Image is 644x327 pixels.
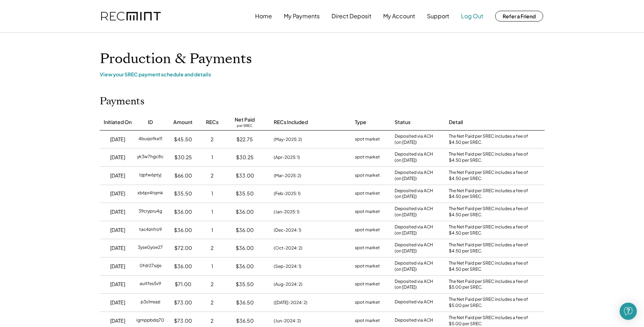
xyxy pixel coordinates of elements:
[206,119,218,126] div: RECs
[355,299,380,306] div: spot market
[236,227,254,234] div: $36.00
[101,12,161,21] img: recmint-logotype%403x.png
[110,172,125,179] div: [DATE]
[174,172,192,179] div: $66.00
[395,224,433,236] div: Deposited via ACH (on [DATE])
[355,281,380,288] div: spot market
[236,281,254,288] div: $35.50
[274,318,301,324] div: (Jun-2024: 2)
[174,136,192,143] div: $45.50
[274,227,301,233] div: (Dec-2024: 1)
[620,303,637,320] div: Open Intercom Messenger
[395,317,433,324] div: Deposited via ACH
[355,136,380,143] div: spot market
[274,136,302,143] div: (May-2025: 2)
[274,209,300,215] div: (Jan-2025: 1)
[395,260,433,272] div: Deposited via ACH (on [DATE])
[139,172,161,179] div: tzpfw6ptyj
[395,279,433,291] div: Deposited via ACH (on [DATE])
[211,245,213,252] div: 2
[211,136,213,143] div: 2
[174,245,192,252] div: $72.00
[449,260,531,272] div: The Net Paid per SREC includes a fee of $4.50 per SREC.
[100,71,545,77] div: View your SREC payment schedule and details
[211,227,213,234] div: 1
[274,119,308,126] div: RECs Included
[139,227,162,234] div: tac4znfro9
[211,317,213,324] div: 2
[395,119,410,126] div: Status
[395,206,433,218] div: Deposited via ACH (on [DATE])
[355,245,380,252] div: spot market
[236,154,254,161] div: $30.25
[449,133,531,146] div: The Net Paid per SREC includes a fee of $4.50 per SREC.
[449,297,531,309] div: The Net Paid per SREC includes a fee of $5.00 per SREC.
[174,227,192,234] div: $36.00
[110,227,125,234] div: [DATE]
[211,281,213,288] div: 2
[274,154,300,161] div: (Apr-2025: 1)
[449,224,531,236] div: The Net Paid per SREC includes a fee of $4.50 per SREC.
[449,279,531,291] div: The Net Paid per SREC includes a fee of $5.00 per SREC.
[461,9,483,23] button: Log Out
[236,208,254,215] div: $36.00
[110,263,125,270] div: [DATE]
[174,208,192,215] div: $36.00
[235,116,255,123] div: Net Paid
[355,263,380,270] div: spot market
[236,172,254,179] div: $33.00
[110,281,125,288] div: [DATE]
[355,227,380,234] div: spot market
[284,9,320,23] button: My Payments
[211,299,213,306] div: 2
[395,242,433,254] div: Deposited via ACH (on [DATE])
[449,151,531,163] div: The Net Paid per SREC includes a fee of $4.50 per SREC.
[495,11,543,22] button: Refer a Friend
[332,9,371,23] button: Direct Deposit
[449,170,531,182] div: The Net Paid per SREC includes a fee of $4.50 per SREC.
[174,190,192,197] div: $35.50
[395,299,433,306] div: Deposited via ACH
[174,299,192,306] div: $73.00
[236,263,254,270] div: $36.00
[255,9,272,23] button: Home
[236,317,254,324] div: $36.50
[449,242,531,254] div: The Net Paid per SREC includes a fee of $4.50 per SREC.
[174,263,192,270] div: $36.00
[174,154,192,161] div: $30.25
[236,136,253,143] div: $22.75
[211,154,213,161] div: 1
[110,299,125,306] div: [DATE]
[100,51,545,67] h1: Production & Payments
[355,119,366,126] div: Type
[449,206,531,218] div: The Net Paid per SREC includes a fee of $4.50 per SREC.
[110,208,125,215] div: [DATE]
[449,315,531,327] div: The Net Paid per SREC includes a fee of $5.00 per SREC.
[355,208,380,215] div: spot market
[274,245,302,251] div: (Oct-2024: 2)
[236,245,254,252] div: $36.00
[274,190,301,197] div: (Feb-2025: 1)
[355,172,380,179] div: spot market
[236,190,254,197] div: $35.50
[427,9,449,23] button: Support
[211,172,213,179] div: 2
[395,170,433,182] div: Deposited via ACH (on [DATE])
[137,154,164,161] div: yk3w7hgc8c
[211,263,213,270] div: 1
[138,136,162,143] div: 4buqofke11
[211,208,213,215] div: 1
[395,133,433,146] div: Deposited via ACH (on [DATE])
[138,245,163,252] div: 3yse0yoe27
[110,317,125,324] div: [DATE]
[104,119,132,126] div: Initiated On
[274,263,301,270] div: (Sep-2024: 1)
[274,299,307,306] div: ([DATE]-2024: 2)
[110,190,125,197] div: [DATE]
[355,190,380,197] div: spot market
[236,299,254,306] div: $36.50
[449,188,531,200] div: The Net Paid per SREC includes a fee of $4.50 per SREC.
[141,299,160,306] div: p3s1rreazi
[355,154,380,161] div: spot market
[110,154,125,161] div: [DATE]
